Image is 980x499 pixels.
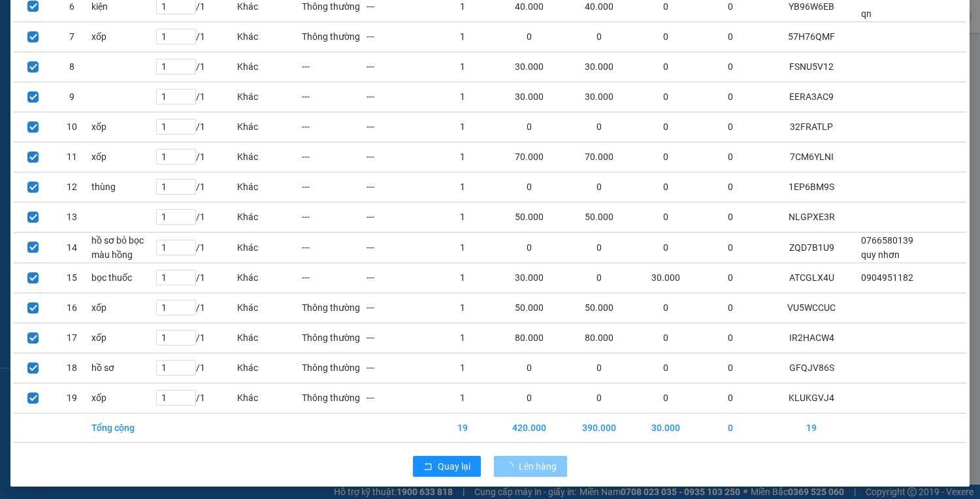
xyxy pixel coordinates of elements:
td: 30.000 [634,263,698,293]
td: 1 [430,293,495,323]
td: / 1 [155,172,237,202]
td: Khác [237,263,301,293]
td: 0 [634,232,698,263]
span: 0766580139 [861,235,913,246]
td: --- [366,353,431,383]
td: 0 [564,353,634,383]
td: 0 [698,353,763,383]
td: xốp [91,22,155,52]
td: --- [301,112,366,142]
td: bọc thuốc [91,263,155,293]
td: / 1 [155,52,237,82]
td: 8 [52,52,91,82]
td: 30.000 [495,263,564,293]
td: --- [366,22,431,52]
td: 0 [564,172,634,202]
td: Khác [237,52,301,82]
span: Lên hàng [519,459,557,474]
td: --- [366,52,431,82]
td: 1 [430,353,495,383]
td: ZQD7B1U9 [762,232,860,263]
td: --- [301,52,366,82]
td: --- [366,383,431,413]
td: 0 [634,112,698,142]
td: 0 [634,323,698,353]
td: 0 [698,112,763,142]
td: --- [366,82,431,112]
td: thùng [91,172,155,202]
td: --- [301,263,366,293]
td: Khác [237,142,301,172]
td: 0 [564,263,634,293]
td: 80.000 [564,323,634,353]
td: 0 [634,293,698,323]
td: 15 [52,263,91,293]
td: IR2HACW4 [762,323,860,353]
td: 1 [430,142,495,172]
td: 0 [698,52,763,82]
td: 0 [698,263,763,293]
td: / 1 [155,22,237,52]
td: --- [301,82,366,112]
td: xốp [91,112,155,142]
td: 1EP6BM9S [762,172,860,202]
td: 0 [634,142,698,172]
td: Khác [237,232,301,263]
td: 32FRATLP [762,112,860,142]
td: 1 [430,22,495,52]
td: --- [366,172,431,202]
td: 30.000 [634,413,698,442]
td: / 1 [155,263,237,293]
td: hồ sơ bỏ bọc màu hồng [91,232,155,263]
td: --- [366,263,431,293]
td: 10 [52,112,91,142]
td: Khác [237,172,301,202]
td: 0 [698,323,763,353]
td: Khác [237,293,301,323]
td: Khác [237,353,301,383]
td: Thông thường [301,353,366,383]
td: 50.000 [564,293,634,323]
td: 0 [495,383,564,413]
td: --- [366,293,431,323]
td: 30.000 [495,82,564,112]
td: 57H76QMF [762,22,860,52]
td: --- [366,232,431,263]
td: 0 [698,383,763,413]
td: --- [366,112,431,142]
td: hồ sơ [91,353,155,383]
td: ATCGLX4U [762,263,860,293]
td: Khác [237,202,301,232]
td: FSNU5V12 [762,52,860,82]
td: 0 [495,353,564,383]
td: 0 [564,22,634,52]
td: 0 [495,232,564,263]
td: xốp [91,383,155,413]
td: 17 [52,323,91,353]
td: 18 [52,353,91,383]
td: / 1 [155,112,237,142]
td: 1 [430,202,495,232]
td: --- [366,142,431,172]
td: / 1 [155,353,237,383]
td: / 1 [155,323,237,353]
td: 0 [698,82,763,112]
td: 0 [634,202,698,232]
td: --- [301,232,366,263]
td: 19 [52,383,91,413]
button: rollbackQuay lại [413,456,481,477]
td: 0 [698,293,763,323]
td: xốp [91,323,155,353]
td: 9 [52,82,91,112]
td: 50.000 [564,202,634,232]
td: VU5WCCUC [762,293,860,323]
td: xốp [91,142,155,172]
td: 50.000 [495,293,564,323]
td: --- [301,202,366,232]
td: Khác [237,112,301,142]
td: NLGPXE3R [762,202,860,232]
td: Thông thường [301,22,366,52]
td: 0 [698,22,763,52]
td: 80.000 [495,323,564,353]
td: Khác [237,22,301,52]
